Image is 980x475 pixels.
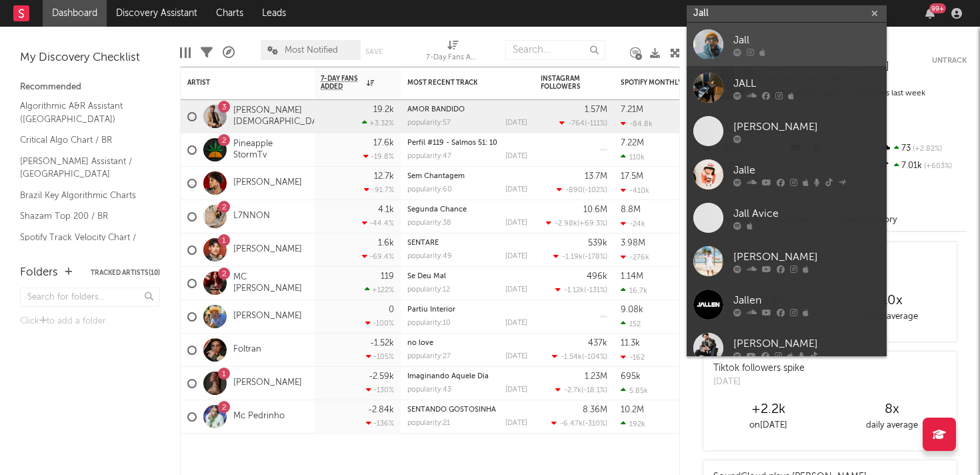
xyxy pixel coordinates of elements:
div: Folders [20,265,58,281]
div: Jallen [733,292,880,308]
button: Tracked Artists(10) [91,270,160,276]
div: JALL [733,75,880,91]
a: Mc Pedrinho [233,411,285,422]
a: Jall [687,23,887,66]
div: [DATE] [505,119,527,127]
div: A&R Pipeline [223,33,235,72]
span: -1.12k [564,287,584,294]
a: Jalle [687,153,887,196]
input: Search for folders... [20,288,160,307]
div: [DATE] [713,376,805,389]
div: 119 [381,272,394,281]
div: ( ) [557,185,607,194]
div: SENTANDO GOSTOSINHA [407,406,527,414]
a: SENTANDO GOSTOSINHA [407,406,496,414]
div: -162 [621,353,645,362]
span: -1.19k [562,254,583,261]
div: -410k [621,186,649,195]
span: -6.47k [560,420,583,428]
div: Perfil #119 - Salmos 51: 10 [407,139,527,147]
div: 11.3k [621,339,640,348]
div: 9.08k [621,306,643,314]
div: 695k [621,372,641,381]
div: 192k [621,420,645,428]
a: Perfil #119 - Salmos 51: 10 [407,139,497,147]
div: -84.8k [621,119,653,128]
div: popularity: 49 [407,253,452,260]
div: 8.36M [583,406,607,414]
div: -91.7 % [364,185,394,194]
div: +2.2k [707,402,830,418]
span: -178 % [585,254,605,261]
div: [DATE] [505,420,527,427]
a: Foltran [233,344,261,356]
a: Pineapple StormTv [233,139,307,161]
a: [PERSON_NAME] [233,244,302,256]
div: -136 % [366,419,394,428]
div: 8 x [830,402,953,418]
div: ( ) [559,119,607,127]
span: -310 % [585,420,605,428]
div: -276k [621,253,649,262]
div: -44.4 % [362,219,394,227]
span: -764 [568,120,585,127]
div: daily average [830,418,953,434]
div: 539k [588,239,607,248]
a: SENTARE [407,240,439,247]
span: -104 % [584,354,605,361]
span: +69.3 % [579,220,605,227]
div: 7-Day Fans Added (7-Day Fans Added) [426,33,479,72]
span: -111 % [587,120,605,127]
div: 17.5M [621,172,643,181]
div: -2.84k [368,406,394,414]
div: 12.7k [374,172,394,181]
a: Jallen [687,283,887,326]
span: -131 % [586,287,605,294]
div: 16.7k [621,286,647,295]
button: Untrack [932,47,967,74]
div: Instagram Followers [541,75,587,91]
div: -100 % [365,319,394,328]
div: Partiu Interior [407,306,527,314]
div: Most Recent Track [407,79,507,87]
div: 17.6k [373,139,394,147]
div: [PERSON_NAME] [733,119,880,135]
div: 10.6M [583,205,607,214]
div: Click to add a folder. [20,314,160,330]
button: Save [365,48,383,55]
button: Filter by Most Recent Track [514,76,527,89]
a: Se Deu Mal [407,273,446,280]
div: [PERSON_NAME] [733,336,880,352]
input: Search... [505,40,605,60]
div: Edit Columns [180,33,191,72]
div: 10.2M [621,406,644,414]
a: MC [PERSON_NAME] [233,272,307,295]
div: Jall Avice [733,205,880,221]
div: My Discovery Checklist [20,50,160,66]
div: 3.98M [621,239,645,248]
a: [PERSON_NAME] [687,109,887,153]
div: Jall [733,32,880,48]
div: +3.32 % [362,119,394,127]
div: -1.52k [370,339,394,348]
a: Jall Avice [687,196,887,240]
div: SENTARE [407,240,527,247]
div: 152 [621,320,641,328]
div: 8.8M [621,205,641,214]
div: popularity: 12 [407,286,450,294]
div: -130 % [366,386,394,394]
a: [PERSON_NAME] [687,326,887,370]
div: 4.1k [378,205,394,214]
div: Jalle [733,162,880,178]
span: -102 % [585,187,605,194]
div: Sem Chantagem [407,173,527,180]
a: Brazil Key Algorithmic Charts [20,188,147,203]
div: popularity: 38 [407,219,451,227]
div: 437k [588,339,607,348]
div: +122 % [365,286,394,294]
div: 110k [621,153,645,161]
a: Imaginando Aquele Dia [407,373,489,380]
div: -2.59k [369,372,394,381]
div: [DATE] [505,320,527,327]
div: ( ) [555,286,607,294]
